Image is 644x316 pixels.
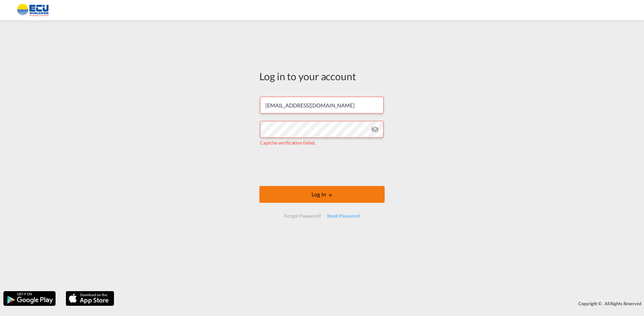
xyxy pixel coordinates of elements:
[10,3,56,18] img: 6cccb1402a9411edb762cf9624ab9cda.png
[259,186,385,203] button: LOGIN
[260,97,384,114] input: Enter email/phone number
[282,210,324,222] div: Forgot Password?
[260,140,316,146] span: Captcha verification failed.
[259,69,385,83] div: Log in to your account
[65,290,115,307] img: apple.png
[324,210,362,222] div: Reset Password
[3,290,56,307] img: google.png
[118,298,644,309] div: Copyright © . All Rights Reserved
[271,153,373,179] iframe: reCAPTCHA
[371,125,379,133] md-icon: icon-eye-off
